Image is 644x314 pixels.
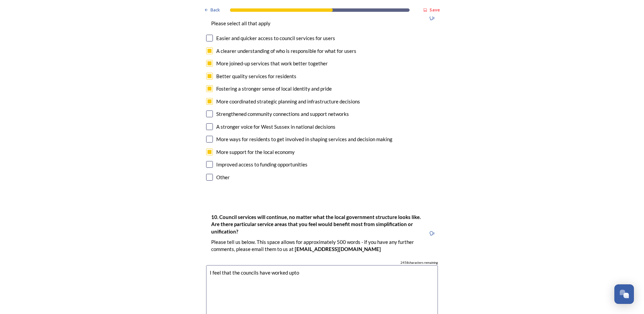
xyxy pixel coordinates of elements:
div: More ways for residents to get involved in shaping services and decision making [216,135,392,143]
div: More coordinated strategic planning and infrastructure decisions [216,98,360,105]
strong: 10. Council services will continue, no matter what the local government structure looks like. Are... [211,214,422,234]
div: A stronger voice for West Sussex in national decisions [216,123,335,131]
div: Better quality services for residents [216,72,296,80]
strong: [EMAIL_ADDRESS][DOMAIN_NAME] [295,246,381,252]
div: Easier and quicker access to council services for users [216,34,335,42]
p: Please tell us below. This space allows for approximately 500 words - if you have any further com... [211,239,421,253]
div: More joined-up services that work better together [216,60,328,67]
div: More support for the local economy [216,148,295,156]
div: Strengthened community connections and support networks [216,110,349,118]
p: Please select all that apply [211,20,420,27]
div: Other [216,174,230,181]
div: A clearer understanding of who is responsible for what for users [216,47,356,55]
span: 2458 characters remaining [400,260,438,265]
span: Back [211,7,220,13]
button: Open Chat [614,284,634,304]
div: Fostering a stronger sense of local identity and pride [216,85,332,93]
div: Improved access to funding opportunities [216,161,308,168]
strong: Save [429,7,440,13]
